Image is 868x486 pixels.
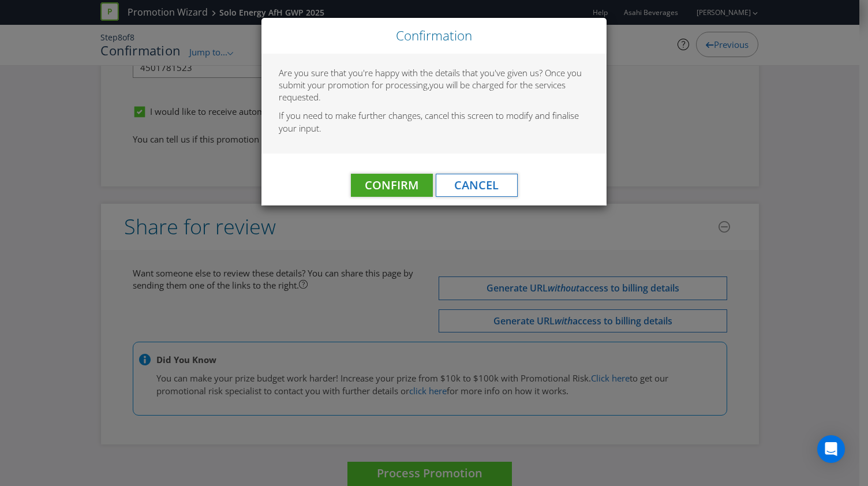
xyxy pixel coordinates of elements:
span: Are you sure that you're happy with the details that you've given us? Once you submit your promot... [279,67,582,91]
span: you will be charged for the services requested [279,79,566,103]
span: . [319,91,321,103]
span: Confirm [365,177,418,193]
span: Confirmation [396,27,472,44]
button: Cancel [436,174,518,197]
span: Cancel [454,177,499,193]
button: Confirm [351,174,433,197]
div: Close [261,18,607,54]
p: If you need to make further changes, cancel this screen to modify and finalise your input. [279,110,589,134]
div: Open Intercom Messenger [817,435,845,463]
